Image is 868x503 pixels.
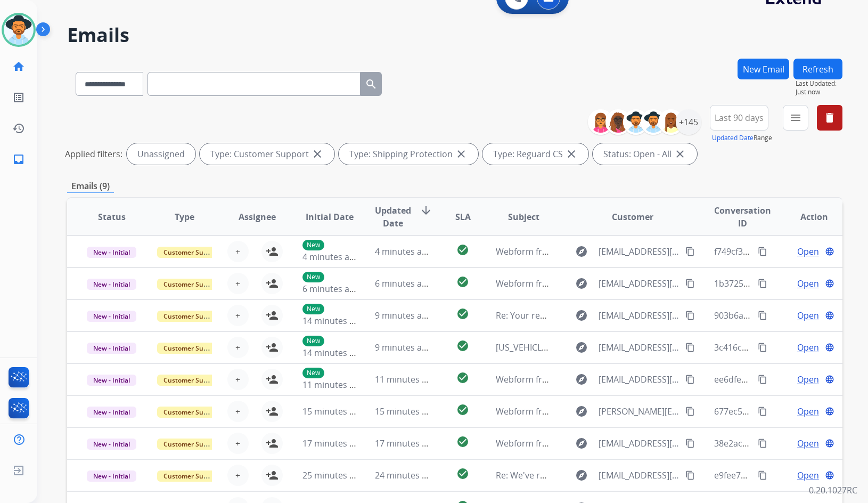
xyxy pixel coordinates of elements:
mat-icon: language [825,375,834,384]
span: Customer Support [157,343,226,354]
button: Updated Date [712,134,754,142]
mat-icon: check_circle [456,371,469,384]
mat-icon: language [825,279,834,288]
span: Open [797,277,819,290]
span: Open [797,373,819,386]
button: + [227,305,249,326]
mat-icon: explore [575,309,588,322]
span: Webform from [EMAIL_ADDRESS][DOMAIN_NAME] on [DATE] [496,437,737,449]
span: 9 minutes ago [375,342,432,353]
span: Webform from [EMAIL_ADDRESS][DOMAIN_NAME] on [DATE] [496,246,737,257]
span: + [235,373,240,386]
mat-icon: search [365,78,378,91]
mat-icon: explore [575,373,588,386]
div: Unassigned [127,143,195,165]
mat-icon: content_copy [685,279,695,288]
mat-icon: content_copy [685,439,695,448]
span: 14 minutes ago [302,315,364,327]
mat-icon: home [12,60,25,73]
button: + [227,337,249,358]
mat-icon: inbox [12,153,25,166]
span: 15 minutes ago [302,405,364,417]
span: Customer Support [157,439,226,450]
mat-icon: delete [823,111,836,124]
button: + [227,465,249,486]
span: Last Updated: [796,79,842,88]
span: New - Initial [87,439,136,450]
button: + [227,401,249,422]
span: Customer [612,210,653,223]
span: 6 minutes ago [375,278,432,289]
h2: Emails [67,25,842,46]
th: Action [769,198,842,236]
mat-icon: language [825,439,834,448]
span: Customer Support [157,311,226,322]
span: [EMAIL_ADDRESS][DOMAIN_NAME] [599,341,679,354]
mat-icon: check_circle [456,435,469,448]
span: 4 minutes ago [375,246,432,257]
p: New [302,336,324,346]
span: [PERSON_NAME][EMAIL_ADDRESS][DOMAIN_NAME] [599,405,679,418]
p: Applied filters: [65,148,122,160]
mat-icon: close [674,148,686,160]
mat-icon: person_add [266,373,279,386]
mat-icon: explore [575,277,588,290]
mat-icon: person_add [266,405,279,418]
mat-icon: menu [789,111,802,124]
span: + [235,309,240,322]
mat-icon: explore [575,341,588,354]
span: Type [175,210,194,223]
button: Refresh [793,59,842,79]
span: [US_VEHICLE_IDENTIFICATION_NUMBER] [496,342,656,353]
span: Customer Support [157,247,226,258]
span: + [235,341,240,354]
mat-icon: content_copy [758,439,767,448]
button: New Email [738,59,789,79]
span: Just now [796,88,842,96]
span: New - Initial [87,375,136,386]
mat-icon: explore [575,405,588,418]
span: Webform from [EMAIL_ADDRESS][DOMAIN_NAME] on [DATE] [496,374,737,385]
mat-icon: content_copy [758,247,767,256]
span: New - Initial [87,407,136,418]
span: Open [797,437,819,450]
mat-icon: language [825,247,834,256]
span: [EMAIL_ADDRESS][DOMAIN_NAME] [599,373,679,386]
span: 14 minutes ago [302,347,364,359]
span: [EMAIL_ADDRESS][DOMAIN_NAME] [599,469,679,482]
span: Customer Support [157,375,226,386]
span: Status [98,210,126,223]
span: [EMAIL_ADDRESS][DOMAIN_NAME] [599,245,679,258]
span: 11 minutes ago [375,374,437,385]
mat-icon: person_add [266,309,279,322]
div: Type: Reguard CS [482,143,588,165]
span: [EMAIL_ADDRESS][DOMAIN_NAME] [599,437,679,450]
mat-icon: explore [575,437,588,450]
span: Last 90 days [715,116,764,120]
mat-icon: history [12,122,25,135]
p: New [302,272,324,282]
mat-icon: close [455,148,468,160]
span: Customer Support [157,407,226,418]
span: New - Initial [87,279,136,290]
div: Type: Customer Support [200,143,334,165]
div: Type: Shipping Protection [339,143,478,165]
mat-icon: list_alt [12,91,25,104]
mat-icon: content_copy [758,311,767,320]
span: Open [797,469,819,482]
span: Assignee [239,210,276,223]
button: + [227,433,249,454]
span: Updated Date [375,204,411,230]
mat-icon: close [311,148,324,160]
span: New - Initial [87,343,136,354]
mat-icon: content_copy [685,343,695,352]
mat-icon: check_circle [456,244,469,256]
mat-icon: arrow_downward [420,204,432,217]
span: New - Initial [87,470,136,482]
mat-icon: explore [575,245,588,258]
div: +145 [676,109,701,135]
mat-icon: check_circle [456,307,469,320]
mat-icon: content_copy [758,375,767,384]
mat-icon: person_add [266,245,279,258]
p: Emails (9) [67,180,114,193]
